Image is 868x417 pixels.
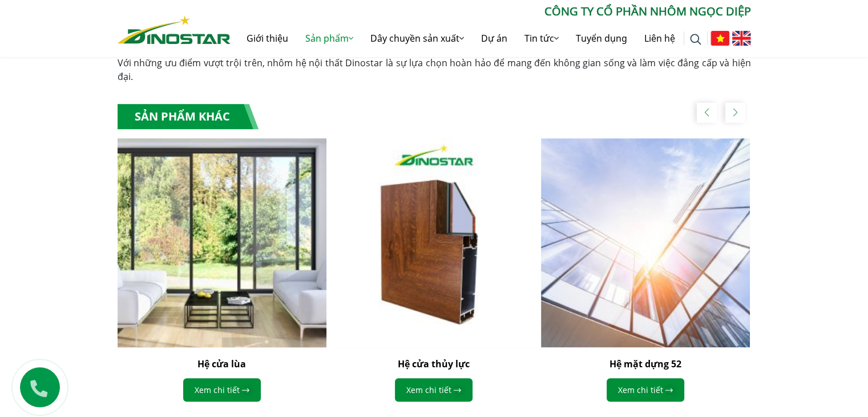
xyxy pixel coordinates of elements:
[118,104,259,129] div: Sản phẩm khác
[398,358,470,370] a: Hệ cửa thủy lực
[732,31,751,46] img: English
[118,138,326,413] div: 1 / 5
[118,56,751,83] p: Với những ưu điểm vượt trội trên, nhôm hệ nội thất Dinostar là sự lựa chọn hoàn hảo để mang đến k...
[329,138,538,347] img: Hệ cửa thủy lực
[197,358,246,370] a: Hệ cửa lùa
[238,20,297,57] a: Giới thiệu
[231,3,751,20] p: CÔNG TY CỔ PHẦN NHÔM NGỌC DIỆP
[541,138,750,347] img: Hệ mặt dựng 52
[395,378,473,402] a: Xem chi tiết
[329,138,538,413] div: 2 / 5
[567,20,636,57] a: Tuyển dụng
[297,20,362,57] a: Sản phẩm
[609,358,681,370] a: Hệ mặt dựng 52
[473,20,516,57] a: Dự án
[362,20,473,57] a: Dây chuyền sản xuất
[107,127,337,358] img: Hệ cửa lùa
[725,103,745,123] div: Next slide
[183,378,261,402] a: Xem chi tiết
[118,15,231,44] img: Nhôm Dinostar
[541,138,750,413] div: 3 / 5
[710,31,729,46] img: Tiếng Việt
[607,378,684,402] a: Xem chi tiết
[516,20,567,57] a: Tin tức
[636,20,684,57] a: Liên hệ
[690,34,701,45] img: search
